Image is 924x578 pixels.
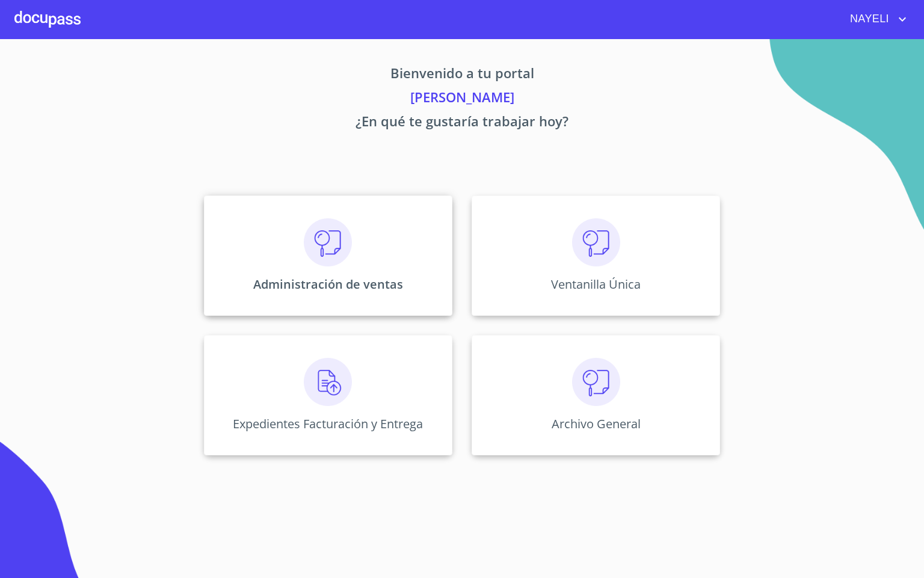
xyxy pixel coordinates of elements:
p: Ventanilla Única [551,276,641,292]
img: consulta.png [572,358,620,406]
p: Archivo General [552,416,641,432]
img: carga.png [304,358,352,406]
p: ¿En qué te gustaría trabajar hoy? [91,111,833,135]
img: consulta.png [572,218,620,266]
p: Bienvenido a tu portal [91,63,833,87]
img: consulta.png [304,218,352,266]
span: NAYELI [841,10,895,29]
p: [PERSON_NAME] [91,87,833,111]
p: Administración de ventas [253,276,403,292]
p: Expedientes Facturación y Entrega [233,416,423,432]
button: account of current user [841,10,910,29]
